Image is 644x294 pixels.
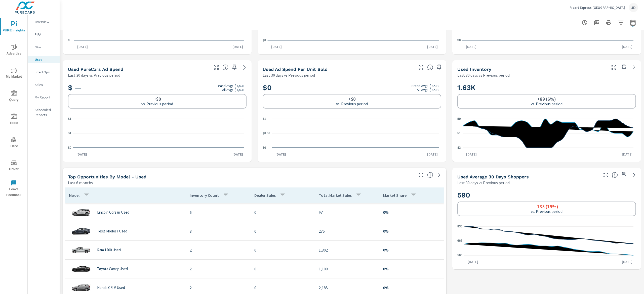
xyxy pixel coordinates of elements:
[2,180,26,198] span: Leave Feedback
[319,285,375,291] p: 2,185
[618,259,636,264] p: [DATE]
[35,19,56,24] p: Overview
[97,210,129,215] p: Lincoln Corsair Used
[616,18,626,28] button: Apply Filters
[74,44,91,49] p: [DATE]
[629,3,638,12] div: JD
[457,72,510,78] p: Last 30 days vs Previous period
[28,43,60,51] div: New
[457,132,461,135] text: 51
[0,15,27,200] div: nav menu
[35,70,56,75] p: Fixed Ops
[383,247,440,253] p: 0%
[263,132,270,135] text: $0.50
[319,247,375,253] p: 1,302
[28,18,60,26] div: Overview
[28,56,60,63] div: Used
[2,90,26,103] span: Query
[73,152,91,157] p: [DATE]
[68,180,93,186] p: Last 6 months
[620,171,628,179] span: Save this to your personalized report
[2,67,26,80] span: My Market
[263,117,266,121] text: $1
[97,229,127,233] p: Tesla Model Y Used
[457,83,636,92] h2: 1.63K
[28,93,60,101] div: My Report
[430,84,439,88] p: $22.89
[618,44,636,49] p: [DATE]
[457,146,461,150] text: 43
[464,259,482,264] p: [DATE]
[28,68,60,76] div: Fixed Ops
[69,193,79,198] p: Model
[604,18,614,28] button: Print Report
[537,96,556,102] h6: +89 (6%)
[628,18,638,28] button: Select Date Range
[412,84,428,88] p: Brand Avg:
[612,172,618,178] span: A rolling 30 day total of daily Shoppers on the dealership website, averaged over the selected da...
[254,266,311,272] p: 0
[68,132,71,135] text: $1
[97,267,128,271] p: Toyota Camry Used
[463,152,480,157] p: [DATE]
[217,84,233,88] p: Brand Avg:
[68,146,71,150] text: $0
[531,102,562,106] p: vs. Previous period
[68,174,146,179] h5: Top Opportunities by Model - Used
[319,266,375,272] p: 1,109
[254,209,311,215] p: 0
[435,171,443,179] a: See more details in report
[457,254,462,257] text: 500
[531,209,562,214] p: vs. Previous period
[427,172,433,178] span: Find the biggest opportunities within your model lineup by seeing how each model is selling in yo...
[190,247,246,253] p: 2
[254,285,311,291] p: 0
[97,248,121,252] p: Ram 1500 Used
[71,242,91,258] img: glamour
[263,72,315,78] p: Last 30 days vs Previous period
[570,5,625,10] p: Ricart Express [GEOGRAPHIC_DATA]
[427,64,433,70] span: Average cost of advertising per each vehicle sold at the dealer over the selected date range. The...
[71,205,91,220] img: glamour
[424,152,441,157] p: [DATE]
[97,285,125,290] p: Honda CR-V Used
[141,102,173,106] p: vs. Previous period
[190,193,219,198] p: Inventory Count
[319,209,375,215] p: 97
[417,88,428,92] p: All Avg:
[235,88,245,92] p: $1,038
[222,64,228,70] span: Total cost of media for all PureCars channels for the selected dealership group over the selected...
[263,146,266,150] text: $0
[68,38,70,42] text: 0
[254,228,311,234] p: 0
[190,285,246,291] p: 2
[383,266,440,272] p: 0%
[272,152,290,157] p: [DATE]
[457,180,510,186] p: Last 30 days vs Previous period
[457,117,461,121] text: 59
[28,106,60,119] div: Scheduled Reports
[602,171,610,179] button: Make Fullscreen
[417,63,425,71] button: Make Fullscreen
[190,266,246,272] p: 2
[190,228,246,234] p: 3
[230,63,238,71] span: Save this to your personalized report
[383,193,407,198] p: Market Share
[336,102,368,106] p: vs. Previous period
[2,160,26,172] span: Driver
[68,72,120,78] p: Last 30 days vs Previous period
[263,67,328,72] h5: Used Ad Spend Per Unit Sold
[319,193,352,198] p: Total Market Sales
[240,63,249,71] a: See more details in report
[348,96,356,102] h6: +$0
[68,83,247,92] h2: $ —
[535,204,558,209] h6: -135 (19%)
[68,117,71,121] text: $1
[222,88,233,92] p: All Avg:
[424,44,441,49] p: [DATE]
[268,44,285,49] p: [DATE]
[190,209,246,215] p: 6
[35,95,56,100] p: My Report
[2,137,26,149] span: Tier2
[263,83,441,92] h2: $0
